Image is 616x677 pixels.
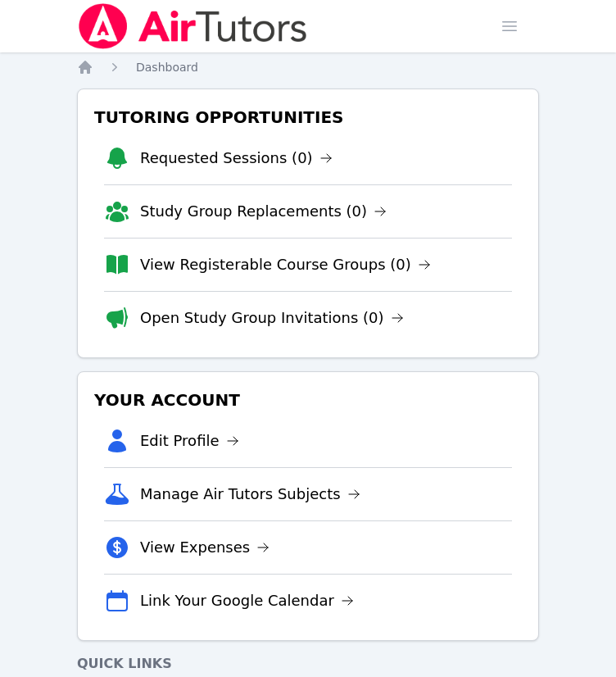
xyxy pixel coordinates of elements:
a: Link Your Google Calendar [140,589,354,612]
h4: Quick Links [77,654,539,674]
a: Manage Air Tutors Subjects [140,483,360,506]
a: Edit Profile [140,429,239,452]
a: Open Study Group Invitations (0) [140,307,404,329]
a: View Expenses [140,536,269,559]
h3: Your Account [91,385,525,415]
img: Air Tutors [77,3,309,49]
a: Dashboard [136,59,198,75]
nav: Breadcrumb [77,59,539,75]
a: Requested Sessions (0) [140,147,333,170]
span: Dashboard [136,61,198,74]
h3: Tutoring Opportunities [91,102,525,132]
a: View Registerable Course Groups (0) [140,253,431,276]
a: Study Group Replacements (0) [140,200,387,223]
